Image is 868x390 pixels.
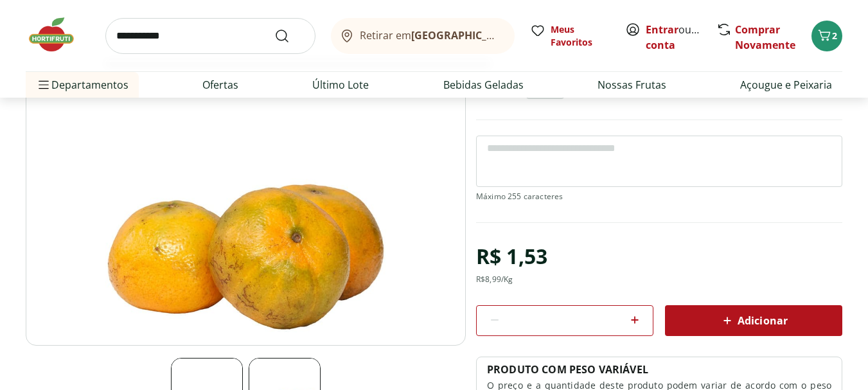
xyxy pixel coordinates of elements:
span: Adicionar [720,313,788,328]
img: Principal [26,37,466,346]
b: [GEOGRAPHIC_DATA]/[GEOGRAPHIC_DATA] [411,28,628,42]
a: Meus Favoritos [530,23,610,49]
a: Ofertas [202,77,238,93]
a: Último Lote [312,77,369,93]
button: Menu [36,69,51,100]
button: Adicionar [665,305,842,336]
a: Bebidas Geladas [443,77,524,93]
span: Departamentos [36,69,128,100]
img: Hortifruti [26,15,90,54]
span: ou [646,22,703,53]
p: PRODUTO COM PESO VARIÁVEL [487,362,648,377]
span: Meus Favoritos [551,23,610,49]
button: Carrinho [811,21,842,51]
span: Retirar em [360,30,502,41]
div: R$ 1,53 [476,238,547,274]
button: Retirar em[GEOGRAPHIC_DATA]/[GEOGRAPHIC_DATA] [331,18,515,54]
input: search [105,18,315,54]
a: Açougue e Peixaria [740,77,832,93]
a: Entrar [646,22,678,37]
a: Comprar Novamente [735,22,795,52]
a: Criar conta [646,22,716,52]
div: R$ 8,99 /Kg [476,274,513,285]
a: Nossas Frutas [598,77,666,93]
button: Submit Search [274,28,305,44]
span: 2 [832,30,837,42]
